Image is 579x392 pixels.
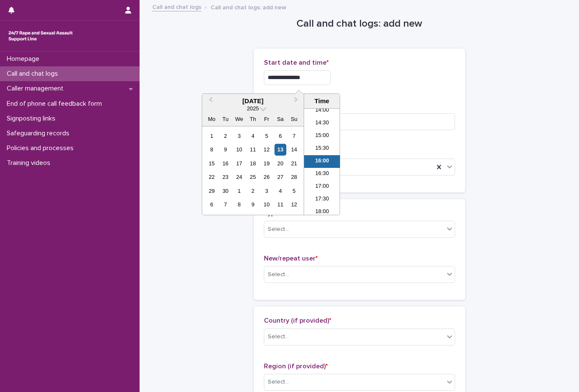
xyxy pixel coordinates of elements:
[304,143,340,155] li: 15:30
[3,144,80,152] p: Policies and processes
[206,185,217,197] div: Choose Monday, 29 September 2025
[261,130,272,142] div: Choose Friday, 5 September 2025
[206,158,217,169] div: Choose Monday, 15 September 2025
[268,378,289,387] div: Select...
[3,85,70,93] p: Caller management
[304,193,340,206] li: 17:30
[220,199,231,210] div: Choose Tuesday, 7 October 2025
[304,155,340,168] li: 16:00
[206,113,217,125] div: Mo
[268,270,289,279] div: Select...
[220,158,231,169] div: Choose Tuesday, 16 September 2025
[264,255,318,262] span: New/repeat user
[304,181,340,193] li: 17:00
[268,225,289,234] div: Select...
[3,70,65,78] p: Call and chat logs
[206,199,217,210] div: Choose Monday, 6 October 2025
[288,113,300,125] div: Su
[247,199,258,210] div: Choose Thursday, 9 October 2025
[261,144,272,155] div: Choose Friday, 12 September 2025
[3,115,62,123] p: Signposting links
[247,171,258,183] div: Choose Thursday, 25 September 2025
[261,158,272,169] div: Choose Friday, 19 September 2025
[288,130,300,142] div: Choose Sunday, 7 September 2025
[261,113,272,125] div: Fr
[274,130,286,142] div: Choose Saturday, 6 September 2025
[247,144,258,155] div: Choose Thursday, 11 September 2025
[7,27,74,44] img: rhQMoQhaT3yELyF149Cw
[288,144,300,155] div: Choose Sunday, 14 September 2025
[288,199,300,210] div: Choose Sunday, 12 October 2025
[304,117,340,130] li: 14:30
[274,199,286,210] div: Choose Saturday, 11 October 2025
[220,171,231,183] div: Choose Tuesday, 23 September 2025
[268,332,289,341] div: Select...
[220,130,231,142] div: Choose Tuesday, 2 September 2025
[220,185,231,197] div: Choose Tuesday, 30 September 2025
[274,144,286,155] div: Choose Saturday, 13 September 2025
[304,168,340,181] li: 16:30
[205,129,301,211] div: month 2025-09
[288,185,300,197] div: Choose Sunday, 5 October 2025
[261,199,272,210] div: Choose Friday, 10 October 2025
[211,2,286,11] p: Call and chat logs: add new
[261,185,272,197] div: Choose Friday, 3 October 2025
[206,171,217,183] div: Choose Monday, 22 September 2025
[203,95,217,108] button: Previous Month
[288,158,300,169] div: Choose Sunday, 21 September 2025
[233,199,245,210] div: Choose Wednesday, 8 October 2025
[247,185,258,197] div: Choose Thursday, 2 October 2025
[261,171,272,183] div: Choose Friday, 26 September 2025
[3,129,76,137] p: Safeguarding records
[274,158,286,169] div: Choose Saturday, 20 September 2025
[220,144,231,155] div: Choose Tuesday, 9 September 2025
[3,100,109,108] p: End of phone call feedback form
[254,18,465,30] h1: Call and chat logs: add new
[233,185,245,197] div: Choose Wednesday, 1 October 2025
[264,317,331,324] span: Country (if provided)
[247,113,258,125] div: Th
[274,171,286,183] div: Choose Saturday, 27 September 2025
[274,185,286,197] div: Choose Saturday, 4 October 2025
[306,97,338,105] div: Time
[247,130,258,142] div: Choose Thursday, 4 September 2025
[264,59,329,66] span: Start date and time
[233,171,245,183] div: Choose Wednesday, 24 September 2025
[264,363,328,370] span: Region (if provided)
[3,159,57,167] p: Training videos
[247,158,258,169] div: Choose Thursday, 18 September 2025
[233,113,245,125] div: We
[247,105,259,112] span: 2025
[288,171,300,183] div: Choose Sunday, 28 September 2025
[206,144,217,155] div: Choose Monday, 8 September 2025
[233,158,245,169] div: Choose Wednesday, 17 September 2025
[304,104,340,117] li: 14:00
[202,97,304,105] div: [DATE]
[152,2,201,11] a: Call and chat logs
[3,55,46,63] p: Homepage
[290,95,304,108] button: Next Month
[274,113,286,125] div: Sa
[220,113,231,125] div: Tu
[233,130,245,142] div: Choose Wednesday, 3 September 2025
[233,144,245,155] div: Choose Wednesday, 10 September 2025
[304,130,340,143] li: 15:00
[206,130,217,142] div: Choose Monday, 1 September 2025
[304,206,340,219] li: 18:00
